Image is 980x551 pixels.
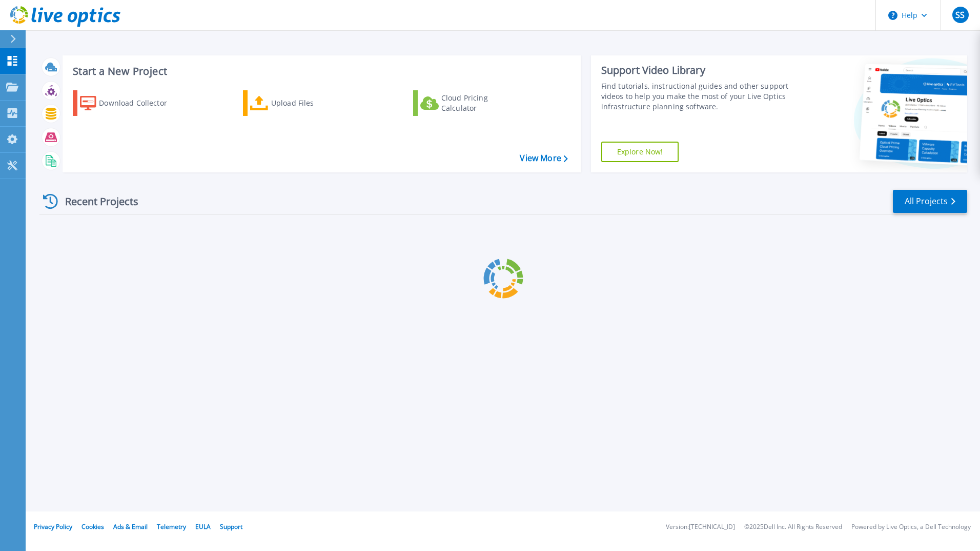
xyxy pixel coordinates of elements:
a: Cloud Pricing Calculator [413,90,527,116]
div: Find tutorials, instructional guides and other support videos to help you make the most of your L... [601,81,793,112]
div: Upload Files [271,93,353,113]
a: Explore Now! [601,142,679,162]
div: Download Collector [99,93,181,113]
a: Support [220,522,242,531]
span: SS [955,11,965,19]
a: Cookies [81,522,104,531]
div: Recent Projects [39,189,152,214]
div: Cloud Pricing Calculator [441,93,523,113]
div: Support Video Library [601,64,793,77]
a: Ads & Email [113,522,148,531]
li: © 2025 Dell Inc. All Rights Reserved [744,524,842,530]
a: EULA [195,522,211,531]
a: Privacy Policy [34,522,72,531]
h3: Start a New Project [73,66,567,77]
a: Download Collector [73,90,187,116]
li: Powered by Live Optics, a Dell Technology [851,524,971,530]
li: Version: [TECHNICAL_ID] [666,524,735,530]
a: Telemetry [157,522,186,531]
a: All Projects [893,190,967,213]
a: View More [520,153,567,163]
a: Upload Files [243,90,357,116]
